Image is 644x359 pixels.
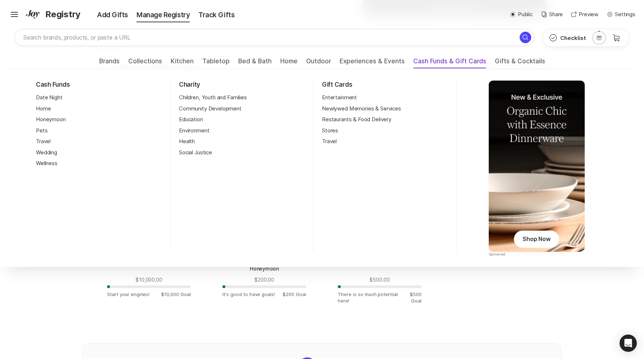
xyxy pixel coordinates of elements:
a: Honeymoon [36,115,66,124]
p: $500.00 [369,276,390,283]
a: Collections [128,58,162,69]
p: Sponsored [489,252,585,257]
a: Education [179,115,203,124]
p: Public [518,10,533,19]
span: Registry [45,8,80,21]
a: Gift Cards [322,81,352,89]
a: Home [36,105,51,113]
a: Environment [179,127,209,135]
a: Gifts & Cocktails [495,58,545,69]
a: Kitchen [171,58,194,69]
a: Travel [322,137,337,146]
p: It's good to have goals! [222,291,275,297]
a: Health [179,137,195,146]
a: Shop Now [514,231,559,248]
p: Settings [615,10,635,19]
a: Children, Youth and Families [179,94,247,102]
a: Cash Funds & Gift Cards [413,58,486,69]
a: Travel [36,137,51,146]
a: Tabletop [202,58,230,69]
a: Outdoor [306,58,331,69]
a: Wedding [36,149,57,157]
a: Newlywed Memories & Services [322,105,401,113]
a: Restaurants & Food Delivery [322,115,391,124]
a: Home [280,58,298,69]
a: Cash Funds [36,81,70,89]
a: Social Justice [179,149,212,157]
p: $500 Goal [401,291,422,304]
button: Settings [607,10,635,19]
p: $10,000 Goal [161,291,191,297]
a: Entertainment [322,94,357,102]
button: Public [510,10,533,19]
div: Track Gifts [194,10,239,20]
a: Stores [322,127,338,135]
a: Pets [36,127,47,135]
div: Open Intercom Messenger [620,335,637,352]
button: Share [541,10,563,19]
a: Bed & Bath [238,58,272,69]
a: Brands [99,58,120,69]
p: Share [549,10,563,19]
a: Date Night [36,94,63,102]
img: 68c0f90f-c582-5717-bdd3-f45da723f48b [489,81,585,251]
button: Checklist [543,29,592,46]
p: $200.00 [254,276,275,283]
a: Community Development [179,105,241,113]
div: Add Gifts [83,10,132,20]
p: $10,000.00 [135,276,163,283]
div: Manage Registry [132,10,194,20]
a: Charity [179,81,200,89]
p: Start your engines! [107,291,149,297]
input: Search brands, products, or paste a URL [14,29,534,46]
p: There is so much potential here! [338,291,401,304]
a: Wellness [36,159,57,168]
button: Search for [520,32,531,43]
p: $200 Goal [282,291,306,297]
button: Preview [571,10,598,19]
p: Preview [579,10,598,19]
a: Experiences & Events [340,58,405,69]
